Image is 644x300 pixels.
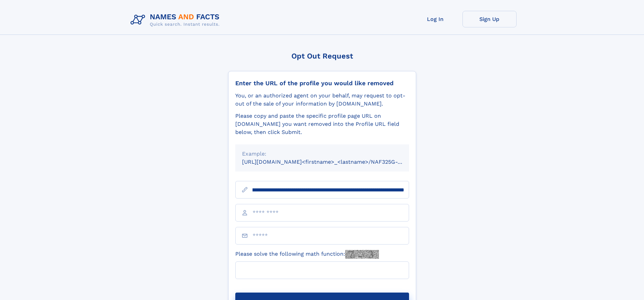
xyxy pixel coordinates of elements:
[408,11,462,27] a: Log In
[228,52,416,60] div: Opt Out Request
[462,11,517,27] a: Sign Up
[128,11,225,29] img: Logo Names and Facts
[235,112,409,136] div: Please copy and paste the specific profile page URL on [DOMAIN_NAME] you want removed into the Pr...
[242,150,402,158] div: Example:
[235,92,409,108] div: You, or an authorized agent on your behalf, may request to opt-out of the sale of your informatio...
[235,79,409,87] div: Enter the URL of the profile you would like removed
[242,159,422,165] small: [URL][DOMAIN_NAME]<firstname>_<lastname>/NAF325G-xxxxxxxx
[235,250,379,259] label: Please solve the following math function:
